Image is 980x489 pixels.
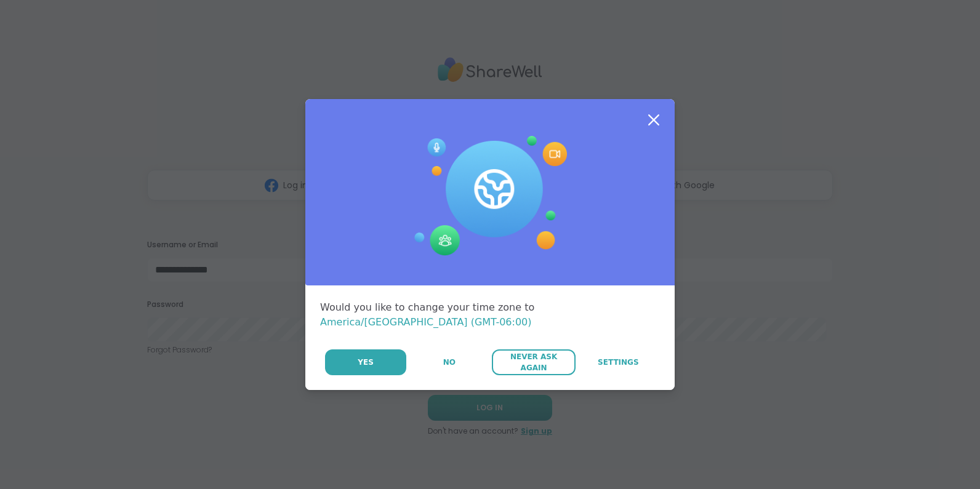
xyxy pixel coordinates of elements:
[598,357,639,368] span: Settings
[443,357,456,368] span: No
[408,349,491,375] button: No
[577,349,660,375] a: Settings
[498,351,569,373] span: Never Ask Again
[492,349,575,375] button: Never Ask Again
[413,136,567,256] img: Session Experience
[325,349,406,375] button: Yes
[358,357,374,368] span: Yes
[320,300,660,330] div: Would you like to change your time zone to
[320,316,532,328] span: America/[GEOGRAPHIC_DATA] (GMT-06:00)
